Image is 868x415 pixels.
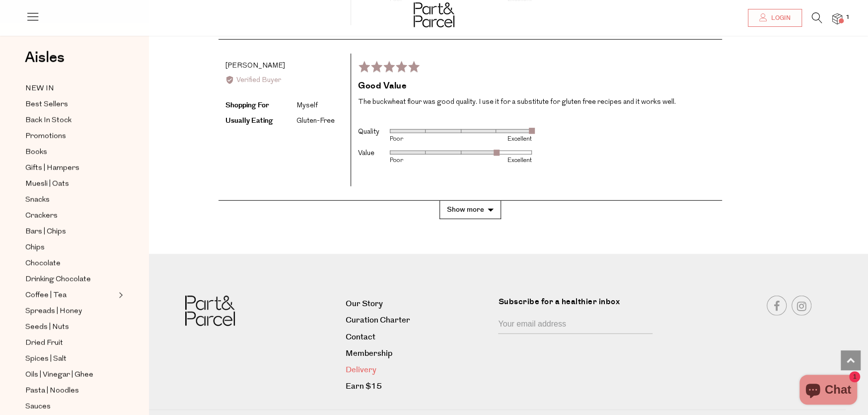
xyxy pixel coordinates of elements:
[25,306,82,318] span: Spreads | Honey
[843,13,852,22] span: 1
[25,258,61,270] span: Chocolate
[296,100,318,111] div: Myself
[116,289,123,301] button: Expand/Collapse Coffee | Tea
[796,375,860,407] inbox-online-store-chat: Shopify online store chat
[25,99,68,111] span: Best Sellers
[25,210,58,222] span: Crackers
[25,83,54,95] span: NEW IN
[25,130,116,143] a: Promotions
[25,274,91,286] span: Drinking Chocolate
[346,380,491,393] a: Earn $15
[461,136,532,142] div: Excellent
[358,80,715,92] h2: Good Value
[358,144,390,165] th: Value
[25,83,116,95] a: NEW IN
[25,353,116,365] a: Spices | Salt
[832,13,842,24] a: 1
[25,337,116,349] a: Dried Fruit
[25,194,116,206] a: Snacks
[25,50,65,75] a: Aisles
[25,322,69,333] span: Seeds | Nuts
[346,331,491,344] a: Contact
[461,158,532,164] div: Excellent
[185,296,235,326] img: Part&Parcel
[358,96,715,108] p: The buckwheat flour was good quality. I use it for a substitute for gluten free recipes and it wo...
[25,242,45,254] span: Chips
[748,9,802,27] a: Login
[358,122,390,144] th: Quality
[25,147,47,159] span: Books
[25,146,116,159] a: Books
[25,178,116,190] a: Muesli | Oats
[25,353,67,365] span: Spices | Salt
[25,47,65,69] span: Aisles
[25,273,116,286] a: Drinking Chocolate
[346,314,491,327] a: Curation Charter
[498,315,652,334] input: Your email address
[25,369,93,381] span: Oils | Vinegar | Ghee
[390,158,461,164] div: Poor
[25,385,116,397] a: Pasta | Noodles
[414,2,454,27] img: Part&Parcel
[25,162,116,174] a: Gifts | Hampers
[25,98,116,111] a: Best Sellers
[25,305,116,318] a: Spreads | Honey
[225,115,295,126] div: Usually Eating
[25,369,116,381] a: Oils | Vinegar | Ghee
[296,117,335,125] li: Gluten-Free
[25,242,116,254] a: Chips
[346,363,491,377] a: Delivery
[25,163,79,174] span: Gifts | Hampers
[25,226,66,238] span: Bars | Chips
[25,290,67,302] span: Coffee | Tea
[25,178,69,190] span: Muesli | Oats
[25,257,116,270] a: Chocolate
[25,337,63,349] span: Dried Fruit
[346,297,491,311] a: Our Story
[25,385,79,397] span: Pasta | Noodles
[439,201,501,219] button: Show more
[25,131,66,143] span: Promotions
[25,115,72,127] span: Back In Stock
[25,210,116,222] a: Crackers
[225,75,344,86] div: Verified Buyer
[25,289,116,302] a: Coffee | Tea
[25,401,51,413] span: Sauces
[25,226,116,238] a: Bars | Chips
[769,14,791,22] span: Login
[358,122,532,166] table: Product attributes ratings
[25,114,116,127] a: Back In Stock
[390,136,461,142] div: Poor
[25,401,116,413] a: Sauces
[346,347,491,360] a: Membership
[225,100,295,111] div: Shopping For
[225,62,285,70] span: [PERSON_NAME]
[25,194,50,206] span: Snacks
[25,321,116,333] a: Seeds | Nuts
[498,296,658,315] label: Subscribe for a healthier inbox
